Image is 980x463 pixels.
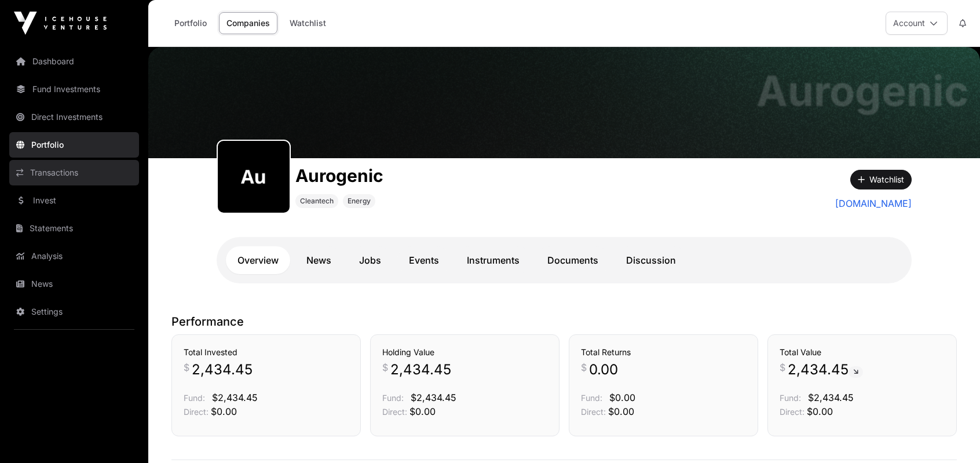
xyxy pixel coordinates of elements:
iframe: Chat Widget [922,407,980,463]
a: Instruments [455,246,531,274]
h3: Total Returns [581,347,746,358]
span: 2,434.45 [788,360,863,379]
button: Watchlist [850,170,912,189]
span: $0.00 [807,406,833,417]
a: Discussion [615,246,688,274]
a: News [295,246,343,274]
a: Companies [219,12,277,34]
a: News [9,271,139,297]
a: Jobs [348,246,393,274]
a: Overview [226,246,290,274]
span: $ [382,360,388,374]
a: Statements [9,216,139,241]
h3: Holding Value [382,347,547,358]
span: 2,434.45 [390,360,451,379]
span: $ [581,360,587,374]
a: Settings [9,299,139,325]
span: 2,434.45 [192,360,253,379]
span: $0.00 [608,406,634,417]
span: $ [780,360,785,374]
span: 0.00 [589,360,618,379]
h1: Aurogenic [295,165,383,186]
img: Icehouse Ventures Logo [14,12,107,35]
span: Cleantech [300,196,334,206]
p: Performance [171,313,957,330]
span: $ [184,360,189,374]
span: Direct: [382,407,407,417]
a: Fund Investments [9,76,139,102]
a: Transactions [9,160,139,185]
span: Fund: [382,393,404,403]
span: $0.00 [409,406,436,417]
a: Documents [536,246,610,274]
a: Dashboard [9,49,139,74]
a: Watchlist [282,12,334,34]
nav: Tabs [226,246,902,274]
span: $2,434.45 [212,392,258,403]
span: $2,434.45 [808,392,854,403]
a: [DOMAIN_NAME] [835,196,912,210]
span: Fund: [780,393,801,403]
span: $0.00 [609,392,635,403]
a: Portfolio [9,132,139,158]
button: Account [886,12,948,35]
a: Invest [9,188,139,213]
img: aurogenic434.png [222,145,285,208]
a: Direct Investments [9,104,139,130]
span: Fund: [581,393,602,403]
span: Fund: [184,393,205,403]
span: $2,434.45 [411,392,456,403]
span: Energy [348,196,371,206]
span: $0.00 [211,406,237,417]
span: Direct: [581,407,606,417]
a: Portfolio [167,12,214,34]
a: Events [397,246,451,274]
span: Direct: [780,407,805,417]
span: Direct: [184,407,209,417]
h1: Aurogenic [756,70,968,112]
a: Analysis [9,243,139,269]
h3: Total Invested [184,347,349,358]
img: Aurogenic [148,47,980,158]
h3: Total Value [780,347,945,358]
